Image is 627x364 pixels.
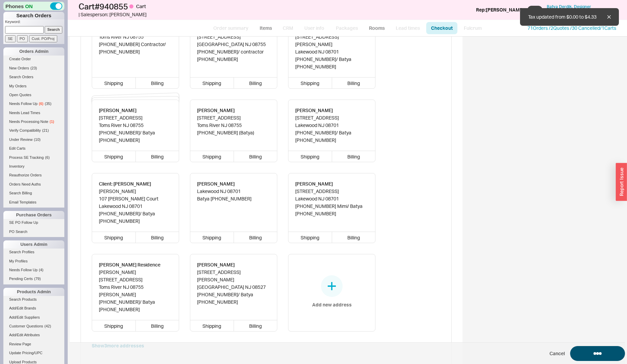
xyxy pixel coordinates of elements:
[3,56,64,63] a: Create Order
[3,314,64,321] a: Add/Edit Suppliers
[79,2,315,11] h1: Cart # 940855
[92,232,136,243] div: Shipping
[197,33,270,41] div: [STREET_ADDRESS]
[3,127,64,134] a: Verify Compatibility(21)
[190,320,234,331] div: Shipping
[5,35,16,42] input: SE
[99,269,172,276] div: [PERSON_NAME]
[332,78,375,88] div: Billing
[197,48,270,63] div: [PHONE_NUMBER] / contractor [PHONE_NUMBER]
[45,26,63,33] input: Search
[391,22,425,34] a: Lead times
[3,73,64,81] a: Search Orders
[3,12,64,19] h1: Search Orders
[3,296,64,303] a: Search Products
[459,22,487,34] a: Fulcrum
[3,349,64,357] a: Update Pricing/UPC
[527,6,542,14] span: VIP
[3,145,64,152] a: Edit Carts
[136,151,179,162] div: Billing
[278,22,298,34] a: CRM
[234,78,277,88] div: Billing
[234,232,277,243] div: Billing
[3,275,64,282] a: Pending Certs(79)
[99,41,172,56] div: [PHONE_NUMBER] Contractor / [PHONE_NUMBER]
[3,266,64,274] a: Needs Follow Up(4)
[3,118,64,125] a: Needs Processing Note(1)
[45,102,51,106] span: ( 35 )
[426,22,457,34] a: Checkout
[197,276,270,291] div: [PERSON_NAME][GEOGRAPHIC_DATA] NJ 08527
[50,120,54,124] span: ( 1 )
[255,22,277,34] a: Items
[234,320,277,331] div: Billing
[92,320,136,331] div: Shipping
[197,269,270,276] div: [STREET_ADDRESS]
[3,91,64,99] a: Open Quotes
[3,2,64,10] div: Phones
[288,78,332,88] div: Shipping
[197,107,254,114] div: [PERSON_NAME]
[527,25,600,31] a: 71Orders /2Quotes /30 Cancelled
[295,188,368,195] div: [STREET_ADDRESS]
[295,114,368,122] div: [STREET_ADDRESS]
[79,11,315,18] div: | Salesperson: [PERSON_NAME]
[3,323,64,330] a: Customer Questions(42)
[331,22,363,34] a: Packages
[190,232,234,243] div: Shipping
[3,240,64,249] div: Users Admin
[3,331,64,339] a: Add/Edit Attributes
[92,78,136,88] div: Shipping
[3,136,64,143] a: Under Review(10)
[3,341,64,348] a: Review Page
[197,291,270,306] div: [PHONE_NUMBER] / Batya [PHONE_NUMBER]
[29,35,57,42] input: Cust. PO/Proj
[3,288,64,296] div: Products Admin
[197,129,254,136] div: [PHONE_NUMBER] (Batya)
[9,137,33,142] span: Under Review
[39,102,43,106] span: ( 6 )
[9,277,33,281] span: Pending Certs
[44,324,51,328] span: ( 42 )
[295,129,368,144] div: [PHONE_NUMBER] / Batya [PHONE_NUMBER]
[17,35,28,42] input: PO
[295,33,368,48] div: [STREET_ADDRESS][PERSON_NAME]
[136,232,179,243] div: Billing
[99,122,172,129] div: Toms River NJ 08755
[288,232,332,243] div: Shipping
[332,151,375,162] div: Billing
[25,3,33,10] span: ON
[549,350,565,357] span: Cancel
[9,324,43,328] span: Customer Questions
[99,180,172,188] div: Client: [PERSON_NAME]
[295,195,368,202] div: Lakewood NJ 08701
[295,56,368,70] div: [PHONE_NUMBER] / Batya [PHONE_NUMBER]
[3,249,64,256] a: Search Profiles
[197,180,252,188] div: [PERSON_NAME]
[190,78,234,88] div: Shipping
[136,78,179,88] div: Billing
[3,305,64,312] a: Add/Edit Brands
[520,8,619,26] div: Tax updated from $0.00 to $4.33
[9,155,44,159] span: Process SE Tracking
[197,195,252,202] div: Batya [PHONE_NUMBER]
[3,109,64,116] a: Needs Lead Times
[3,47,64,56] div: Orders Admin
[3,163,64,170] a: Inventory
[3,211,64,219] div: Purchase Orders
[136,3,146,9] span: Cart
[3,258,64,265] a: My Profiles
[3,199,64,206] a: Email Templates
[234,151,277,162] div: Billing
[547,4,591,9] a: Batya Derdik, Designer
[9,66,29,70] span: New Orders
[3,228,64,235] a: PO Search
[9,120,48,124] span: Needs Processing Note
[600,25,616,31] a: /1Carts
[99,202,172,210] div: Lakewood NJ 08701
[39,268,43,272] span: ( 4 )
[197,188,252,195] div: Lakewood NJ 08701
[3,83,64,90] a: My Orders
[34,277,41,281] span: ( 79 )
[332,232,375,243] div: Billing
